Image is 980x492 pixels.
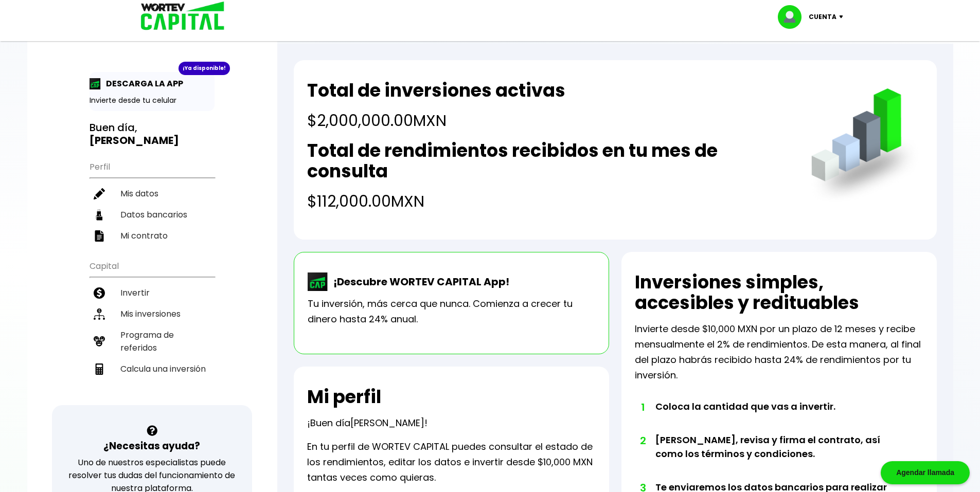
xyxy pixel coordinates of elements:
[640,433,645,448] span: 2
[635,272,923,313] h2: Inversiones simples, accesibles y redituables
[90,303,215,324] a: Mis inversiones
[90,183,215,204] a: Mis datos
[307,415,427,431] p: ¡Buen día !
[94,287,105,299] img: invertir-icon.b3b967d7.svg
[778,5,809,29] img: profile-image
[90,225,215,246] a: Mi contrato
[94,230,105,242] img: contrato-icon.f2db500c.svg
[307,80,565,101] h2: Total de inversiones activas
[307,387,381,407] h2: Mi perfil
[655,433,895,480] li: [PERSON_NAME], revisa y firma el contrato, así como los términos y condiciones.
[836,15,850,19] img: icon-down
[809,9,836,25] p: Cuenta
[90,282,215,303] a: Invertir
[90,324,215,358] a: Programa de referidos
[308,296,595,327] p: Tu inversión, más cerca que nunca. Comienza a crecer tu dinero hasta 24% anual.
[307,109,565,132] h4: $2,000,000.00 MXN
[881,461,970,484] div: Agendar llamada
[90,78,101,89] img: app-icon
[307,140,790,181] h2: Total de rendimientos recibidos en tu mes de consulta
[94,363,105,375] img: calculadora-icon.17d418c4.svg
[807,88,923,205] img: grafica.516fef24.png
[328,274,509,289] p: ¡Descubre WORTEV CAPITAL App!
[90,204,215,225] a: Datos bancarios
[635,321,923,383] p: Invierte desde $10,000 MXN por un plazo de 12 meses y recibe mensualmente el 2% de rendimientos. ...
[307,439,596,485] p: En tu perfil de WORTEV CAPITAL puedes consultar el estado de los rendimientos, editar los datos e...
[307,190,790,213] h4: $112,000.00 MXN
[350,416,424,429] span: [PERSON_NAME]
[94,188,105,199] img: editar-icon.952d3147.svg
[94,308,105,320] img: inversiones-icon.6695dc30.svg
[655,399,895,433] li: Coloca la cantidad que vas a invertir.
[179,62,230,75] div: ¡Ya disponible!
[90,133,179,148] b: [PERSON_NAME]
[103,439,200,453] h3: ¿Necesitas ayuda?
[94,336,105,347] img: recomiendanos-icon.9b8e9327.svg
[90,155,215,246] ul: Perfil
[94,209,105,221] img: datos-icon.10cf9172.svg
[308,272,328,291] img: wortev-capital-app-icon
[90,95,215,106] p: Invierte desde tu celular
[90,254,215,405] ul: Capital
[101,77,183,90] p: DESCARGA LA APP
[90,121,215,147] h3: Buen día,
[90,358,215,379] a: Calcula una inversión
[640,399,645,415] span: 1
